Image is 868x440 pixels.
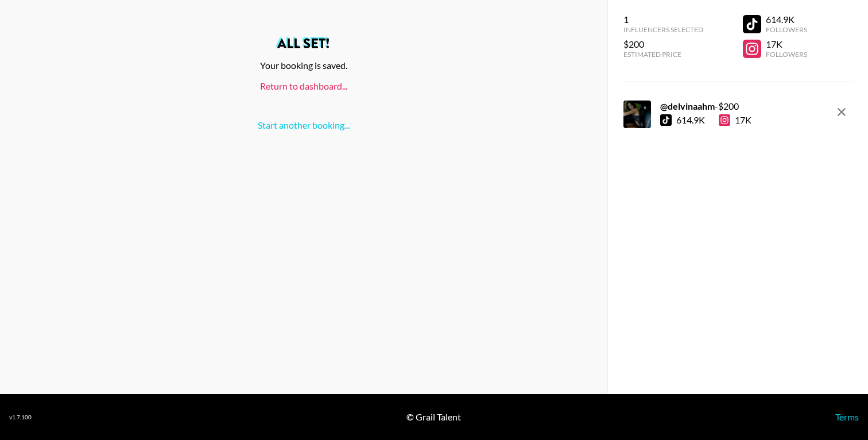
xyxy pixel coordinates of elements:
[660,101,715,111] strong: @ delvinaahm
[406,411,461,423] div: © Grail Talent
[835,411,859,422] a: Terms
[719,114,751,126] div: 17K
[766,50,807,59] div: Followers
[9,37,598,51] h2: All set!
[623,14,703,25] div: 1
[623,38,703,50] div: $200
[830,101,853,123] button: remove
[660,101,751,112] div: - $ 200
[623,50,703,59] div: Estimated Price
[766,14,807,25] div: 614.9K
[766,25,807,34] div: Followers
[9,60,598,71] div: Your booking is saved.
[766,38,807,50] div: 17K
[258,119,350,130] a: Start another booking...
[9,414,32,421] div: v 1.7.100
[676,114,705,126] div: 614.9K
[260,80,347,91] a: Return to dashboard...
[623,25,703,34] div: Influencers Selected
